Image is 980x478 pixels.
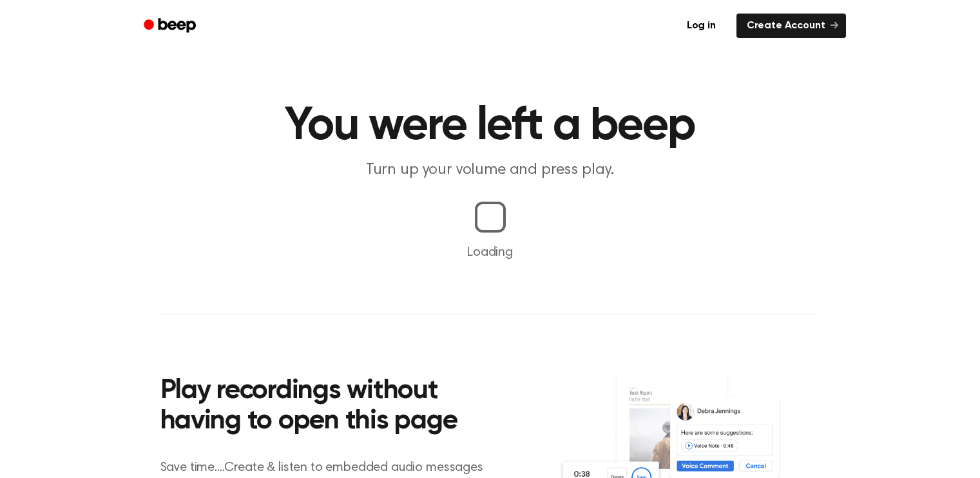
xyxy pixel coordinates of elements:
[674,11,729,41] a: Log in
[135,14,207,39] a: Beep
[243,160,738,181] p: Turn up your volume and press play.
[15,243,965,262] p: Loading
[736,14,846,38] a: Create Account
[160,103,820,149] h1: You were left a beep
[160,376,508,437] h2: Play recordings without having to open this page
